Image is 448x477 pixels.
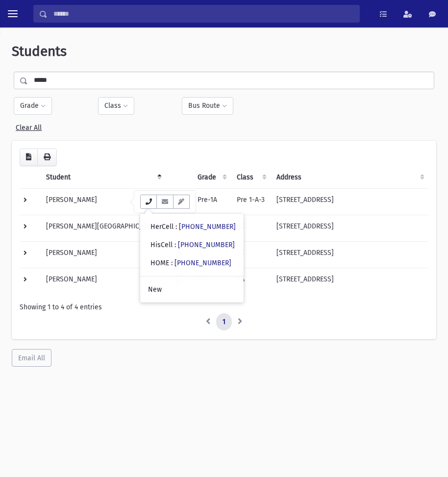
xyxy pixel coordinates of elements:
span: : [174,241,176,249]
a: [PHONE_NUMBER] [174,259,231,267]
a: [PHONE_NUMBER] [179,223,236,231]
td: 6C [231,215,271,241]
a: 1 [216,313,232,331]
td: Pre-1A [192,188,231,215]
button: Email All [12,349,51,367]
td: [STREET_ADDRESS] [271,215,428,241]
button: CSV [20,149,38,166]
button: Email Templates [173,195,190,209]
td: [STREET_ADDRESS] [271,268,428,294]
a: [PHONE_NUMBER] [178,241,235,249]
th: Grade: activate to sort column ascending [192,166,231,189]
input: Search [48,5,359,23]
div: Showing 1 to 4 of 4 entries [20,302,428,312]
td: [STREET_ADDRESS] [271,241,428,268]
td: [PERSON_NAME][GEOGRAPHIC_DATA] [40,215,166,241]
td: 8A [231,268,271,294]
a: New [140,280,244,299]
th: Class: activate to sort column ascending [231,166,271,189]
button: Print [37,149,57,166]
button: Bus Route [182,97,233,115]
th: Student: activate to sort column descending [40,166,166,189]
td: [PERSON_NAME] [40,268,166,294]
button: Class [98,97,134,115]
div: HisCell [150,240,235,250]
a: Clear All [16,120,42,132]
div: HOME [150,258,231,268]
th: Address: activate to sort column ascending [271,166,428,189]
button: Grade [14,97,52,115]
td: [STREET_ADDRESS] [271,188,428,215]
button: toggle menu [4,5,22,23]
div: HerCell [150,222,236,232]
td: Pre 1-A-3 [231,188,271,215]
td: [PERSON_NAME] [40,241,166,268]
td: [PERSON_NAME] [40,188,166,215]
span: : [175,223,177,231]
span: Students [12,43,67,59]
span: : [171,259,173,267]
td: 2C [231,241,271,268]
